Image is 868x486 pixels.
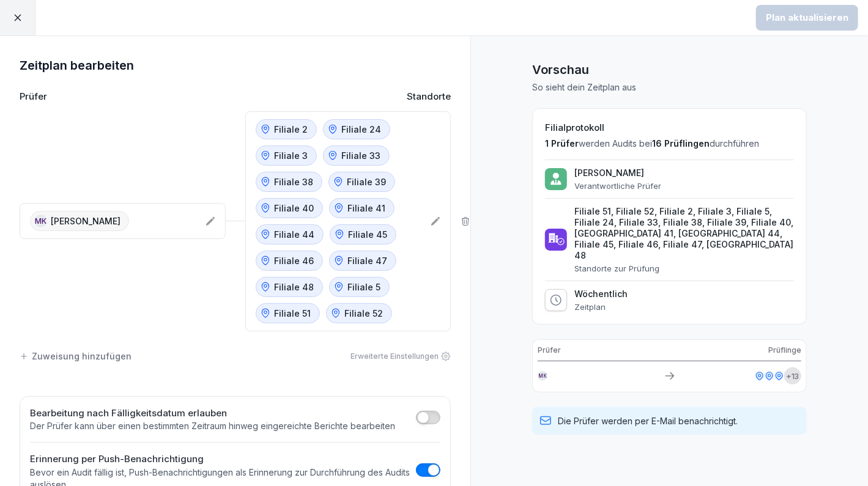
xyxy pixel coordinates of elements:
[275,149,308,162] p: Filiale 3
[538,371,547,381] div: MK
[545,121,794,135] h2: Filialprotokoll
[20,56,451,75] h1: Zeitplan bearbeiten
[348,254,388,267] p: Filiale 47
[51,215,121,227] p: [PERSON_NAME]
[574,289,628,300] p: Wöchentlich
[574,181,661,191] p: Verantwortliche Prüfer
[766,11,848,24] div: Plan aktualisieren
[348,202,386,215] p: Filiale 41
[545,138,579,149] span: 1 Prüfer
[275,307,311,320] p: Filiale 51
[349,228,388,241] p: Filiale 45
[275,123,308,136] p: Filiale 2
[538,345,561,356] p: Prüfer
[20,350,132,363] div: Zuweisung hinzufügen
[342,123,382,136] p: Filiale 24
[574,302,628,312] p: Zeitplan
[30,407,395,421] h2: Bearbeitung nach Fälligkeitsdatum erlauben
[574,263,794,273] p: Standorte zur Prüfung
[30,452,410,466] h2: Erinnerung per Push-Benachrichtigung
[756,5,858,31] button: Plan aktualisieren
[347,175,387,188] p: Filiale 39
[574,168,661,179] p: [PERSON_NAME]
[275,281,314,293] p: Filiale 48
[768,345,801,356] p: Prüflinge
[351,351,451,362] div: Erweiterte Einstellungen
[275,228,315,241] p: Filiale 44
[407,90,451,104] p: Standorte
[348,281,381,293] p: Filiale 5
[652,138,710,149] span: 16 Prüflingen
[275,202,314,215] p: Filiale 40
[558,414,738,427] p: Die Prüfer werden per E-Mail benachrichtigt.
[532,81,807,94] p: So sieht dein Zeitplan aus
[532,61,807,79] h1: Vorschau
[574,206,794,261] p: Filiale 51, Filiale 52, Filiale 2, Filiale 3, Filiale 5, Filiale 24, Filiale 33, Filiale 38, Fili...
[345,307,384,320] p: Filiale 52
[275,254,314,267] p: Filiale 46
[545,138,794,150] p: werden Audits bei durchführen
[30,420,395,432] p: Der Prüfer kann über einen bestimmten Zeitraum hinweg eingereichte Berichte bearbeiten
[342,149,381,162] p: Filiale 33
[275,175,314,188] p: Filiale 38
[20,90,47,104] p: Prüfer
[784,367,801,385] div: + 13
[34,215,47,227] div: MK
